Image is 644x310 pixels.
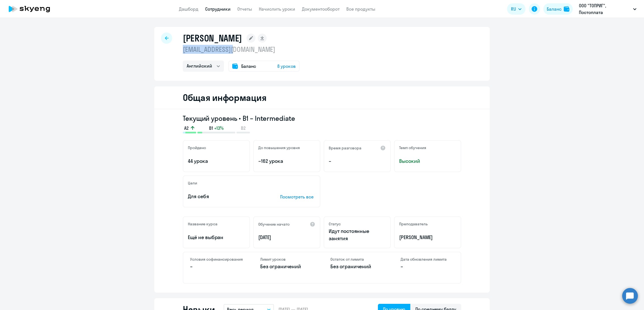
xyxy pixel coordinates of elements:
[543,3,573,15] button: Балансbalance
[329,221,341,226] h5: Статус
[259,6,295,12] a: Начислить уроки
[507,3,525,15] button: RU
[241,63,256,70] span: Баланс
[183,45,300,54] p: [EMAIL_ADDRESS][DOMAIN_NAME]
[579,2,631,16] p: ООО "ТОПРИГ", Постоплата
[401,263,454,270] p: –
[214,125,224,131] span: +13%
[183,114,461,123] h3: Текущий уровень • B1 – Intermediate
[302,6,340,12] a: Документооборот
[258,222,290,227] h5: Обучение начато
[564,6,569,12] img: balance
[188,158,245,165] p: 44 урока
[241,125,246,131] span: B2
[329,228,386,242] p: Идут постоянные занятия
[547,6,562,12] div: Баланс
[237,6,252,12] a: Отчеты
[511,6,516,12] span: RU
[399,234,456,241] p: [PERSON_NAME]
[209,125,213,131] span: B1
[188,181,197,186] h5: Цели
[401,257,454,262] h4: Дата обновления лимита
[260,263,314,270] p: Без ограничений
[190,263,243,270] p: –
[280,193,315,200] p: Посмотреть все
[184,125,189,131] span: A2
[183,92,266,103] h2: Общая информация
[576,2,639,16] button: ООО "ТОПРИГ", Постоплата
[258,145,300,150] h5: До повышения уровня
[399,145,426,150] h5: Темп обучения
[346,6,375,12] a: Все продукты
[188,193,263,200] p: Для себя
[188,234,245,241] p: Ещё не выбран
[190,257,243,262] h4: Условия софинансирования
[329,158,386,165] p: –
[179,6,198,12] a: Дашборд
[258,158,315,165] p: ~162 урока
[205,6,231,12] a: Сотрудники
[330,263,384,270] p: Без ограничений
[277,63,296,70] span: 8 уроков
[260,257,314,262] h4: Лимит уроков
[188,221,217,226] h5: Название курса
[330,257,384,262] h4: Остаток от лимита
[399,158,456,165] span: Высокий
[258,234,315,241] p: [DATE]
[399,221,428,226] h5: Преподаватель
[188,145,206,150] h5: Пройдено
[329,145,361,151] h5: Время разговора
[183,33,242,44] h1: [PERSON_NAME]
